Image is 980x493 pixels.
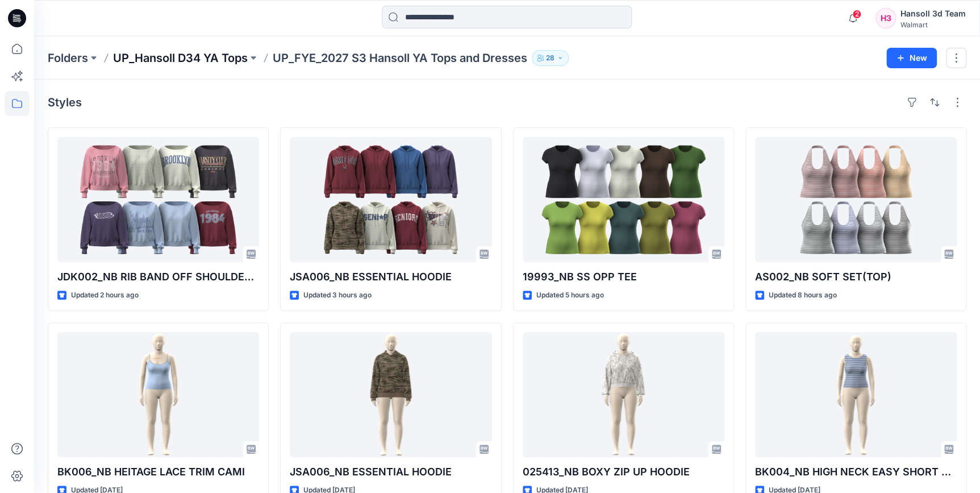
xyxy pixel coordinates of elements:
[900,20,966,29] div: Walmart
[523,269,724,285] p: 19993_NB SS OPP TEE
[48,96,82,109] h4: Styles
[755,464,957,480] p: BK004_NB HIGH NECK EASY SHORT SET(TOP)
[523,137,724,262] a: 19993_NB SS OPP TEE
[886,48,937,68] button: New
[290,269,491,285] p: JSA006_NB ESSENTIAL HOODIE
[113,50,248,66] a: UP_Hansoll D34 YA Tops
[523,464,724,480] p: 025413_NB BOXY ZIP UP HOODIE
[57,464,259,480] p: BK006_NB HEITAGE LACE TRIM CAMI
[546,52,554,64] p: 28
[755,269,957,285] p: AS002_NB SOFT SET(TOP)
[57,269,259,285] p: JDK002_NB RIB BAND OFF SHOULDER SWEATSHIRT
[273,50,527,66] p: UP_FYE_2027 S3 Hansoll YA Tops and Dresses
[57,137,259,262] a: JDK002_NB RIB BAND OFF SHOULDER SWEATSHIRT
[523,332,724,457] a: 025413_NB BOXY ZIP UP HOODIE
[57,332,259,457] a: BK006_NB HEITAGE LACE TRIM CAMI
[900,7,966,20] div: Hansoll 3d Team
[532,50,569,66] button: 28
[290,137,491,262] a: JSA006_NB ESSENTIAL HOODIE
[48,50,88,66] a: Folders
[290,464,491,480] p: JSA006_NB ESSENTIAL HOODIE
[536,289,604,301] p: Updated 5 hours ago
[290,332,491,457] a: JSA006_NB ESSENTIAL HOODIE
[755,137,957,262] a: AS002_NB SOFT SET(TOP)
[852,10,861,19] span: 2
[769,289,837,301] p: Updated 8 hours ago
[755,332,957,457] a: BK004_NB HIGH NECK EASY SHORT SET(TOP)
[875,8,896,28] div: H3
[71,289,139,301] p: Updated 2 hours ago
[303,289,372,301] p: Updated 3 hours ago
